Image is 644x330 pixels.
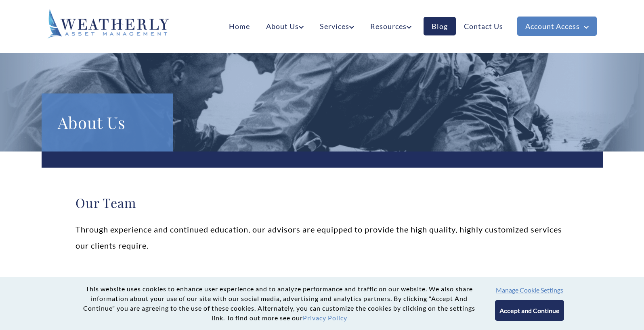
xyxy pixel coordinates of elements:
[312,17,362,35] a: Services
[221,17,258,35] a: Home
[80,284,479,323] p: This website uses cookies to enhance user experience and to analyze performance and traffic on ou...
[76,221,569,253] p: Through experience and continued education, our advisors are equipped to provide the high quality...
[517,17,597,36] a: Account Access
[303,314,347,322] a: Privacy Policy
[76,195,569,211] h2: Our Team
[456,17,511,35] a: Contact Us
[58,110,157,135] h1: About Us
[495,300,564,321] button: Accept and Continue
[424,17,456,35] a: Blog
[258,17,312,35] a: About Us
[48,9,169,39] img: Weatherly
[362,17,420,35] a: Resources
[496,286,563,294] button: Manage Cookie Settings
